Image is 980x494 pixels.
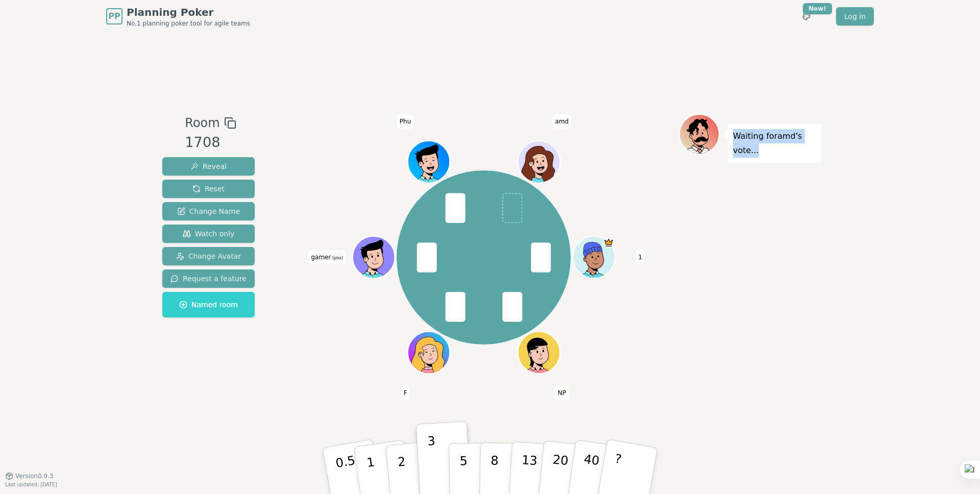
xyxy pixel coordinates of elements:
span: Request a feature [170,274,247,284]
span: Room [185,114,219,132]
p: 3 [427,434,438,489]
span: (you) [331,256,343,260]
span: Reset [192,184,225,194]
span: Click to change your name [555,386,569,400]
a: Log in [836,7,874,26]
span: Last updated: [DATE] [5,482,57,487]
button: Reset [162,180,255,198]
div: 1708 [185,132,236,153]
span: Watch only [183,229,235,239]
button: Change Avatar [162,247,255,265]
span: Planning Poker [127,5,250,19]
span: Click to change your name [635,250,645,264]
span: Change Avatar [176,251,241,261]
button: Click to change your avatar [354,237,394,277]
span: Click to change your name [553,115,572,129]
span: Click to change your name [401,386,410,400]
span: PP [108,10,120,22]
p: Waiting for amd 's vote... [733,129,817,158]
span: Reveal [190,161,227,171]
button: Request a feature [162,269,255,288]
button: New! [797,7,816,26]
span: Version 0.9.3 [15,472,54,480]
a: PPPlanning PokerNo.1 planning poker tool for agile teams [106,5,250,28]
span: Click to change your name [397,115,413,129]
span: Change Name [177,206,240,216]
span: 1 is the host [603,237,614,248]
button: Version0.9.3 [5,472,54,480]
button: Named room [162,292,255,317]
span: Click to change your name [308,250,345,264]
span: No.1 planning poker tool for agile teams [127,19,250,28]
div: New! [803,3,832,14]
button: Watch only [162,225,255,243]
button: Reveal [162,157,255,176]
span: Named room [179,300,238,310]
button: Change Name [162,202,255,220]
